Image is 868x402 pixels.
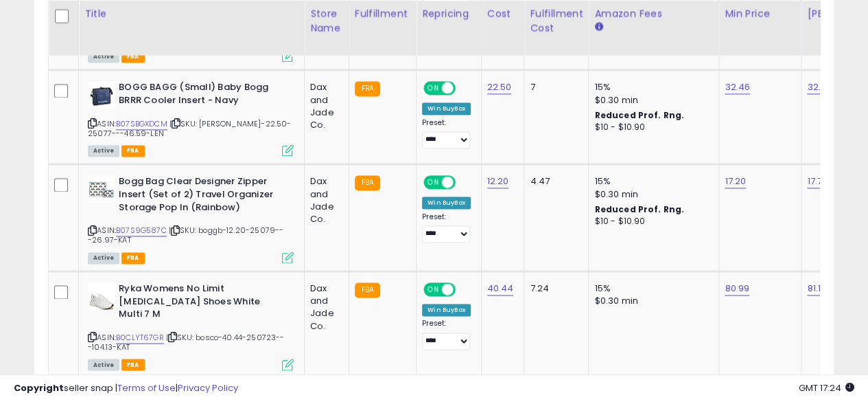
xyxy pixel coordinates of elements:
[88,145,119,157] span: All listings currently available for purchase on Amazon
[119,175,285,217] b: Bogg Bag Clear Designer Zipper Insert (Set of 2) Travel Organizer Storage Pop In (Rainbow)
[425,284,442,295] span: ON
[178,381,238,394] a: Privacy Policy
[116,225,167,236] a: B07S9G587C
[725,7,795,21] div: Min Price
[88,332,285,353] span: | SKU: bosco-40.44-250723---104.13-KAT
[14,381,64,394] strong: Copyright
[422,197,471,209] div: Win BuyBox
[121,145,145,157] span: FBA
[530,7,583,36] div: Fulfillment Cost
[594,203,684,215] b: Reduced Prof. Rng.
[422,319,471,350] div: Preset:
[116,332,164,344] a: B0CLYT67GR
[807,80,832,94] a: 32.98
[88,81,294,155] div: ASIN:
[88,282,294,369] div: ASIN:
[487,175,509,188] a: 12.20
[454,284,476,295] span: OFF
[594,94,708,107] div: $0.30 min
[594,175,708,188] div: 15%
[422,304,471,316] div: Win BuyBox
[530,175,578,188] div: 4.47
[88,118,292,139] span: | SKU: [PERSON_NAME]-22.50-25077---46.59-LEN
[119,282,285,324] b: Ryka Womens No Limit [MEDICAL_DATA] Shoes White Multi 7 M
[84,7,298,21] div: Title
[88,175,115,203] img: 41PX0CypqvL._SL40_.jpg
[88,81,115,109] img: 41yjv8FiDNL._SL40_.jpg
[454,177,476,188] span: OFF
[594,109,684,121] b: Reduced Prof. Rng.
[807,282,826,295] a: 81.15
[594,7,713,21] div: Amazon Fees
[116,118,167,130] a: B07SBGXDCM
[355,7,410,21] div: Fulfillment
[807,175,828,188] a: 17.70
[454,82,476,94] span: OFF
[487,7,519,21] div: Cost
[422,118,471,149] div: Preset:
[121,252,145,264] span: FBA
[422,7,476,21] div: Repricing
[487,80,512,94] a: 22.50
[310,175,338,225] div: Dax and Jade Co.
[799,381,854,394] span: 2025-09-17 17:24 GMT
[310,81,338,131] div: Dax and Jade Co.
[14,382,238,395] div: seller snap | |
[425,177,442,188] span: ON
[594,81,708,93] div: 15%
[117,381,176,394] a: Terms of Use
[725,282,749,295] a: 80.99
[88,252,119,264] span: All listings currently available for purchase on Amazon
[425,82,442,94] span: ON
[88,51,119,63] span: All listings currently available for purchase on Amazon
[355,282,380,298] small: FBA
[422,212,471,243] div: Preset:
[355,175,380,190] small: FBA
[119,81,285,110] b: BOGG BAGG (Small) Baby Bogg BRRR Cooler Insert - Navy
[594,21,602,34] small: Amazon Fees.
[310,282,338,333] div: Dax and Jade Co.
[594,216,708,227] div: $10 - $10.90
[310,7,343,36] div: Store Name
[594,295,708,307] div: $0.30 min
[88,282,115,310] img: 31LeUTWpj0L._SL40_.jpg
[88,175,294,262] div: ASIN:
[355,81,380,96] small: FBA
[422,102,471,115] div: Win BuyBox
[594,188,708,201] div: $0.30 min
[725,80,750,94] a: 32.46
[487,282,514,295] a: 40.44
[594,122,708,133] div: $10 - $10.90
[121,359,145,370] span: FBA
[530,81,578,93] div: 7
[725,175,746,188] a: 17.20
[88,225,283,245] span: | SKU: boggb-12.20-25079---26.97-KAT
[594,282,708,295] div: 15%
[121,51,145,63] span: FBA
[88,359,119,370] span: All listings currently available for purchase on Amazon
[530,282,578,295] div: 7.24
